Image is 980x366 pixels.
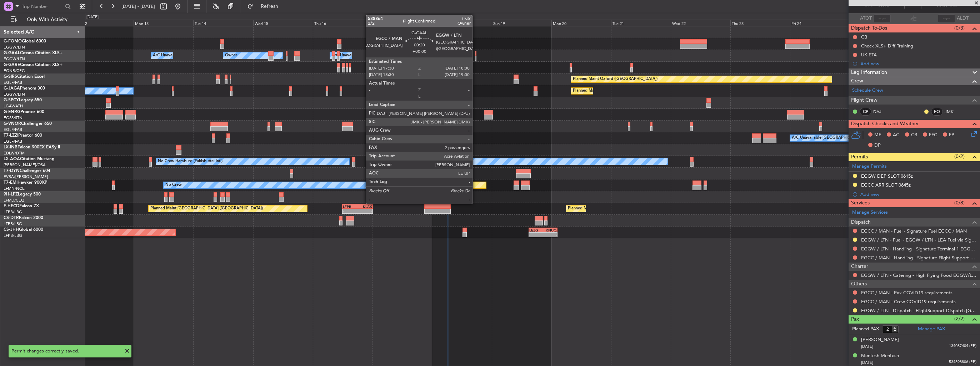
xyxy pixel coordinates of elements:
[134,20,193,26] div: Mon 13
[671,20,730,26] div: Wed 22
[790,20,850,26] div: Fri 24
[529,228,543,232] div: LEZG
[861,228,967,234] a: EGCC / MAN - Fuel - Signature Fuel EGCC / MAN
[4,56,25,62] a: EGGW/LTN
[861,344,873,349] span: [DATE]
[852,163,887,170] a: Manage Permits
[860,15,872,22] span: ATOT
[332,50,361,61] div: A/C Unavailable
[4,51,62,55] a: G-GAALCessna Citation XLS+
[193,20,253,26] div: Tue 14
[11,348,121,355] div: Permit changes correctly saved.
[4,92,25,97] a: EGGW/LTN
[492,20,551,26] div: Sun 19
[4,51,20,55] span: G-GAAL
[861,336,899,344] div: [PERSON_NAME]
[4,133,18,138] span: T7-LZZI
[4,98,19,102] span: G-SPCY
[4,75,17,79] span: G-SIRS
[4,228,43,232] a: CS-JHHGlobal 6000
[343,209,357,213] div: -
[949,359,976,365] span: 534598806 (PP)
[860,191,976,197] div: Add new
[4,157,20,161] span: LX-AOA
[153,50,182,61] div: A/C Unavailable
[4,181,47,185] a: T7-EMIHawker 900XP
[861,255,976,261] a: EGCC / MAN - Handling - Signature Flight Support EGCC / MAN
[954,315,965,322] span: (2/2)
[4,198,24,203] a: LFMD/CEQ
[730,20,790,26] div: Thu 23
[4,169,20,173] span: T7-DYN
[313,20,372,26] div: Thu 16
[861,173,913,179] div: EGGW DEP SLOT 0615z
[861,272,976,278] a: EGGW / LTN - Catering - High Flying Food EGGW/LTN
[874,142,881,149] span: DP
[4,63,20,67] span: G-GARE
[4,103,23,109] a: LGAV/ATH
[949,132,954,139] span: FP
[4,80,22,85] a: EGLF/FAB
[954,199,965,207] span: (0/8)
[4,216,19,220] span: CS-DTR
[4,110,44,114] a: G-ENRGPraetor 600
[851,77,863,85] span: Crew
[4,68,25,73] a: EGNR/CEG
[861,246,976,252] a: EGGW / LTN - Handling - Signature Terminal 1 EGGW / LTN
[851,120,919,128] span: Dispatch Checks and Weather
[931,108,943,116] div: FO
[4,39,22,44] span: G-FOMO
[4,145,60,149] a: LX-INBFalcon 900EX EASy II
[4,204,39,208] a: F-HECDFalcon 7X
[357,209,372,213] div: -
[4,86,20,91] span: G-JAGA
[874,132,881,139] span: MF
[4,139,22,144] a: EGLF/FAB
[86,14,99,20] div: [DATE]
[4,145,17,149] span: LX-INB
[4,209,22,215] a: LFPB/LBG
[372,20,432,26] div: Fri 17
[22,1,63,12] input: Trip Number
[851,68,887,77] span: Leg Information
[4,157,55,161] a: LX-AOACitation Mustang
[874,14,891,23] input: --:--
[225,50,237,61] div: Owner
[573,86,685,96] div: Planned Maint [GEOGRAPHIC_DATA] ([GEOGRAPHIC_DATA])
[861,182,911,188] div: EGCC ARR SLOT 0645z
[4,86,45,91] a: G-JAGAPhenom 300
[4,228,19,232] span: CS-JHH
[929,132,937,139] span: FFC
[4,216,43,220] a: CS-DTRFalcon 2000
[851,280,867,288] span: Others
[949,343,976,349] span: 134087404 (PP)
[861,352,899,360] div: Mentesh Mentesh
[851,24,887,32] span: Dispatch To-Dos
[253,20,313,26] div: Wed 15
[873,108,889,115] a: DAJ
[860,61,976,67] div: Add new
[4,39,46,44] a: G-FOMOGlobal 6000
[4,162,46,168] a: [PERSON_NAME]/QSA
[851,153,868,161] span: Permits
[911,132,917,139] span: CR
[861,43,913,49] div: Check XLS+ Diff Training
[4,110,20,114] span: G-ENRG
[954,153,965,160] span: (0/2)
[4,98,42,102] a: G-SPCYLegacy 650
[244,1,287,12] button: Refresh
[851,315,859,324] span: Pax
[861,299,956,305] a: EGCC / MAN - Crew COVID19 requirements
[852,87,883,94] a: Schedule Crew
[4,122,52,126] a: G-VNORChallenger 650
[861,34,867,40] div: CB
[851,96,877,105] span: Flight Crew
[945,108,961,115] a: JMK
[957,15,969,22] span: ALDT
[74,20,134,26] div: Sun 12
[4,221,22,227] a: LFPB/LBG
[150,203,263,214] div: Planned Maint [GEOGRAPHIC_DATA] ([GEOGRAPHIC_DATA])
[4,174,48,179] a: EVRA/[PERSON_NAME]
[165,180,182,190] div: No Crew
[852,209,888,216] a: Manage Services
